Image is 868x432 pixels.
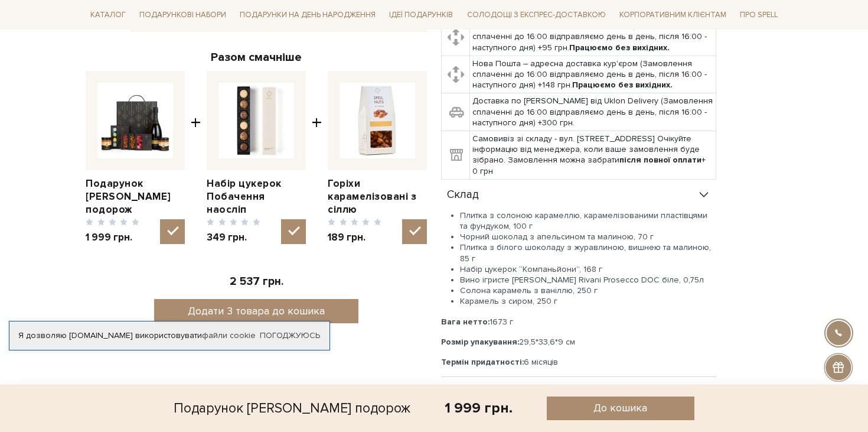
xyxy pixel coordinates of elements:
[328,177,427,216] a: Горіхи карамелізовані з сіллю
[470,18,716,56] td: Нова Пошта – відділення або поштомат (Замовлення сплаченні до 16:00 відправляємо день в день, піс...
[615,6,731,24] a: Корпоративним клієнтам
[470,56,716,93] td: Нова Пошта – адресна доставка кур'єром (Замовлення сплаченні до 16:00 відправляємо день в день, п...
[86,6,130,24] a: Каталог
[86,177,185,216] a: Подарунок [PERSON_NAME] подорож
[312,71,322,244] span: +
[447,190,479,200] span: Склад
[154,299,359,323] button: Додати 3 товара до кошика
[441,337,519,347] b: Розмір упакування:
[218,83,294,158] img: Набір цукерок Побачення наосліп
[441,357,716,368] p: 6 місяців
[235,6,380,24] a: Подарунки на День народження
[9,330,329,341] div: Я дозволяю [DOMAIN_NAME] використовувати
[593,401,647,415] span: До кошика
[619,155,701,165] b: після повної оплати
[460,264,716,275] li: Набір цукерок “Компаньйони”, 168 г
[340,83,415,158] img: Горіхи карамелізовані з сіллю
[86,231,139,244] span: 1 999 грн.
[460,285,716,296] li: Солона карамель з ваніллю, 250 г
[460,242,716,264] li: Плитка з білого шоколаду з журавлиною, вишнею та малиною, 85 г
[384,6,458,24] a: Ідеї подарунків
[547,397,694,420] button: До кошика
[191,71,201,244] span: +
[441,317,716,327] p: 1673 г
[441,357,524,367] b: Термін придатності:
[460,210,716,232] li: Плитка з солоною карамеллю, карамелізованими пластівцями та фундуком, 100 г
[572,80,673,90] b: Працюємо без вихідних.
[460,296,716,307] li: Карамель з сиром, 250 г
[135,6,231,24] a: Подарункові набори
[460,232,716,242] li: Чорний шоколад з апельсином та малиною, 70 г
[470,93,716,131] td: Доставка по [PERSON_NAME] від Uklon Delivery (Замовлення сплаченні до 16:00 відправляємо день в д...
[97,83,173,158] img: Подарунок Сирна подорож
[174,397,410,420] div: Подарунок [PERSON_NAME] подорож
[470,131,716,180] td: Самовивіз зі складу - вул. [STREET_ADDRESS] Очікуйте інформацію від менеджера, коли ваше замовлен...
[86,50,427,65] div: Разом смачніше
[441,337,716,347] p: 29,5*33,6*9 см
[260,330,320,341] a: Погоджуюсь
[441,317,490,327] b: Вага нетто:
[462,5,611,25] a: Солодощі з експрес-доставкою
[207,177,306,216] a: Набір цукерок Побачення наосліп
[569,43,670,53] b: Працюємо без вихідних.
[735,6,782,24] a: Про Spell
[445,399,513,417] div: 1 999 грн.
[202,330,256,340] a: файли cookie
[207,231,260,244] span: 349 грн.
[460,275,716,285] li: Вино ігристе [PERSON_NAME] Rivani Prosecco DOC біле, 0,75л
[230,275,283,288] span: 2 537 грн.
[328,231,381,244] span: 189 грн.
